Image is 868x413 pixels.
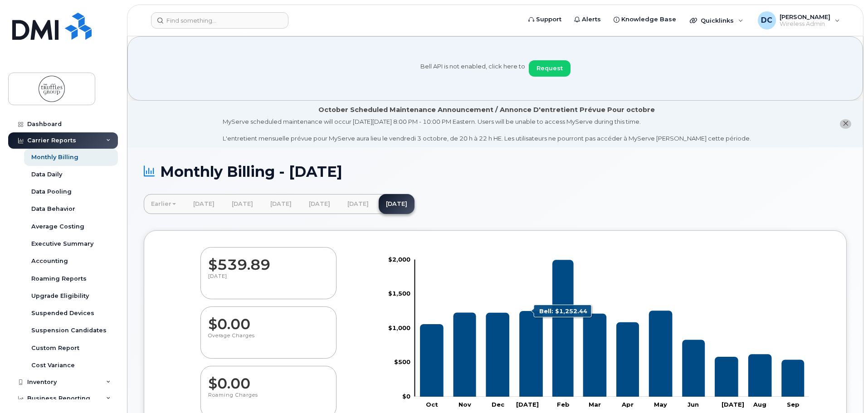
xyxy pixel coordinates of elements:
[263,194,299,214] a: [DATE]
[557,401,570,408] tspan: Feb
[186,194,222,214] a: [DATE]
[379,194,414,214] a: [DATE]
[516,401,539,408] tspan: [DATE]
[621,401,634,408] tspan: Apr
[224,194,260,214] a: [DATE]
[394,358,410,365] tspan: $500
[208,273,329,289] p: [DATE]
[492,401,505,408] tspan: Dec
[426,401,438,408] tspan: Oct
[208,332,329,349] p: Overage Charges
[302,194,337,214] a: [DATE]
[208,366,329,392] dd: $0.00
[208,307,329,332] dd: $0.00
[589,401,601,408] tspan: Mar
[753,401,766,408] tspan: Aug
[722,401,744,408] tspan: [DATE]
[208,248,329,273] dd: $539.89
[420,62,525,77] span: Bell API is not enabled, click here to
[144,194,183,214] a: Earlier
[787,401,800,408] tspan: Sep
[208,392,329,408] p: Roaming Charges
[144,164,847,180] h1: Monthly Billing - [DATE]
[223,117,751,143] div: MyServe scheduled maintenance will occur [DATE][DATE] 8:00 PM - 10:00 PM Eastern. Users will be u...
[388,290,410,297] tspan: $1,500
[654,401,667,408] tspan: May
[388,256,410,263] tspan: $2,000
[388,324,410,331] tspan: $1,000
[688,401,699,408] tspan: Jun
[340,194,376,214] a: [DATE]
[318,105,655,115] div: October Scheduled Maintenance Announcement / Annonce D'entretient Prévue Pour octobre
[529,60,571,77] button: Request
[536,64,563,73] span: Request
[458,401,471,408] tspan: Nov
[402,393,410,400] tspan: $0
[420,260,804,397] g: Bell
[840,119,851,129] button: close notification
